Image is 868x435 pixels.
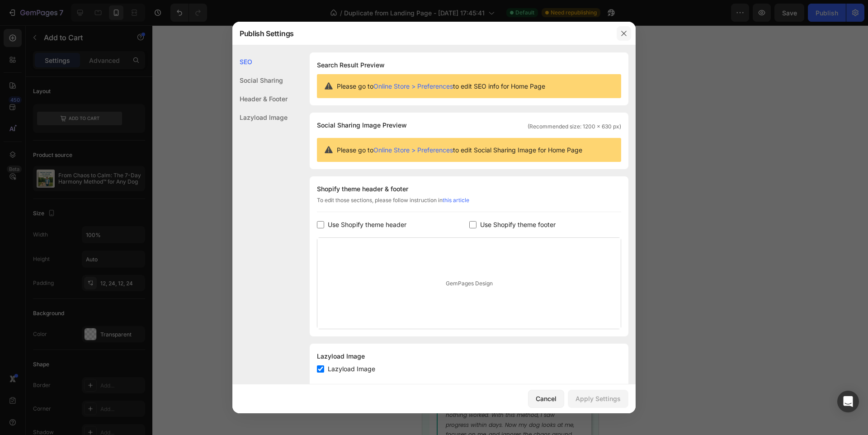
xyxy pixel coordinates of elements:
[317,238,621,329] div: GemPages Design
[373,146,453,154] a: Online Store > Preferences
[232,90,288,108] div: Header & Footer
[317,60,621,71] h1: Search Result Preview
[70,302,106,338] img: gempages_582379860727432024-0880bd10-28e1-4605-800d-f972e7daca7a.webp
[24,199,151,255] i: "I used to feel embarrassed taking my dog out, he would bark, growl, and lose control. This cours...
[576,394,621,403] div: Apply Settings
[317,120,407,131] span: Social Sharing Image Preview
[528,390,564,408] button: Cancel
[443,197,469,203] a: this article
[15,267,131,276] i: — [PERSON_NAME], Course Graduate
[328,364,375,374] span: Lazyload Image
[232,71,288,90] div: Social Sharing
[837,391,859,412] div: Open Intercom Messenger
[232,22,612,45] div: Publish Settings
[232,108,288,127] div: Lazyload Image
[317,184,621,194] div: Shopify theme header & footer
[70,134,106,170] img: gempages_582379860727432024-981d9603-7d50-40e7-82e9-9beb7b078980.webp
[24,366,152,423] i: "I had tried everything — in-person classes, online videos, even advice from friends… nothing wor...
[317,351,621,362] div: Lazyload Image
[24,42,152,88] i: "Honestly, I thought my dog could never change. I figured I’d be stuck with his behavior forever....
[337,81,545,91] span: Please go to to edit SEO info for Home Page
[317,196,621,212] div: To edit those sections, please follow instruction in
[480,219,556,230] span: Use Shopify theme footer
[328,219,406,230] span: Use Shopify theme header
[373,82,453,90] a: Online Store > Preferences
[15,99,131,109] i: — [PERSON_NAME], Course Graduate
[528,123,621,131] span: (Recommended size: 1200 x 630 px)
[536,394,557,403] div: Cancel
[568,390,628,408] button: Apply Settings
[337,145,582,155] span: Please go to to edit Social Sharing Image for Home Page
[232,52,288,71] div: SEO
